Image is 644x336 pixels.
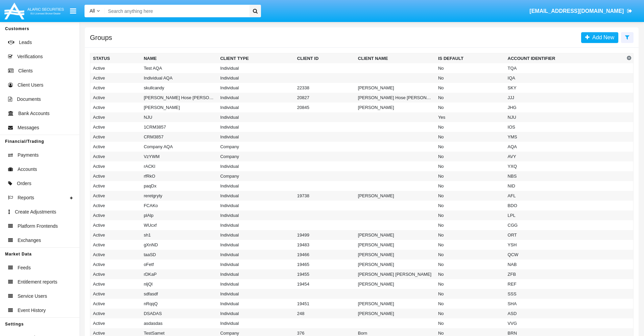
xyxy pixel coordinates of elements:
[141,269,217,279] td: rDKaP
[435,53,505,64] th: Is Default
[590,35,614,40] span: Add New
[217,122,294,132] td: Individual
[435,240,505,250] td: No
[505,250,625,260] td: QCW
[505,122,625,132] td: IOS
[217,161,294,171] td: Individual
[526,2,636,21] a: [EMAIL_ADDRESS][DOMAIN_NAME]
[141,220,217,230] td: WUcxf
[355,269,435,279] td: [PERSON_NAME] [PERSON_NAME]
[505,83,625,93] td: SKY
[217,230,294,240] td: Individual
[217,93,294,103] td: Individual
[141,53,217,64] th: Name
[217,299,294,309] td: Individual
[18,237,41,244] span: Exchanges
[17,53,43,60] span: Verifications
[141,309,217,318] td: DSADAS
[3,1,65,21] img: Logo image
[90,83,141,93] td: Active
[217,318,294,328] td: Individual
[435,83,505,93] td: No
[217,142,294,152] td: Company
[217,201,294,210] td: Individual
[141,93,217,103] td: [PERSON_NAME] Hose [PERSON_NAME]
[435,210,505,220] td: No
[17,180,31,187] span: Orders
[505,103,625,112] td: JHG
[505,191,625,201] td: AFL
[505,309,625,318] td: ASD
[435,171,505,181] td: No
[217,289,294,299] td: Individual
[141,132,217,142] td: CRM3857
[90,73,141,83] td: Active
[355,83,435,93] td: [PERSON_NAME]
[355,250,435,260] td: [PERSON_NAME]
[18,194,34,201] span: Reports
[435,181,505,191] td: No
[18,124,39,131] span: Messages
[581,32,618,43] a: Add New
[18,264,31,271] span: Feeds
[141,240,217,250] td: gXnND
[141,171,217,181] td: rfRkO
[141,181,217,191] td: paqDx
[217,181,294,191] td: Individual
[505,299,625,309] td: SHA
[141,201,217,210] td: FCAKo
[505,269,625,279] td: ZFB
[505,152,625,161] td: AVY
[355,260,435,269] td: [PERSON_NAME]
[505,112,625,122] td: NJU
[141,210,217,220] td: plAlp
[90,112,141,122] td: Active
[217,269,294,279] td: Individual
[435,122,505,132] td: No
[141,83,217,93] td: skullcandy
[435,152,505,161] td: No
[18,166,37,173] span: Accounts
[435,260,505,269] td: No
[435,250,505,260] td: No
[141,250,217,260] td: taaSD
[90,8,95,14] span: All
[141,142,217,152] td: Company AQA
[435,142,505,152] td: No
[505,132,625,142] td: YMS
[217,103,294,112] td: Individual
[141,103,217,112] td: [PERSON_NAME]
[217,112,294,122] td: Individual
[217,309,294,318] td: Individual
[294,230,355,240] td: 19499
[18,152,39,159] span: Payments
[505,181,625,191] td: NID
[18,110,50,117] span: Bank Accounts
[435,309,505,318] td: No
[90,171,141,181] td: Active
[90,103,141,112] td: Active
[217,63,294,73] td: Individual
[294,191,355,201] td: 19738
[217,260,294,269] td: Individual
[505,93,625,103] td: JJJ
[90,260,141,269] td: Active
[435,289,505,299] td: No
[90,309,141,318] td: Active
[90,122,141,132] td: Active
[505,210,625,220] td: LPL
[294,103,355,112] td: 20845
[105,5,247,17] input: Search
[90,201,141,210] td: Active
[90,142,141,152] td: Active
[355,103,435,112] td: [PERSON_NAME]
[505,73,625,83] td: IQA
[505,161,625,171] td: YXQ
[90,35,112,40] h5: Groups
[90,53,141,64] th: Status
[90,132,141,142] td: Active
[18,278,57,286] span: Entitlement reports
[141,112,217,122] td: NJU
[90,93,141,103] td: Active
[141,230,217,240] td: sh1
